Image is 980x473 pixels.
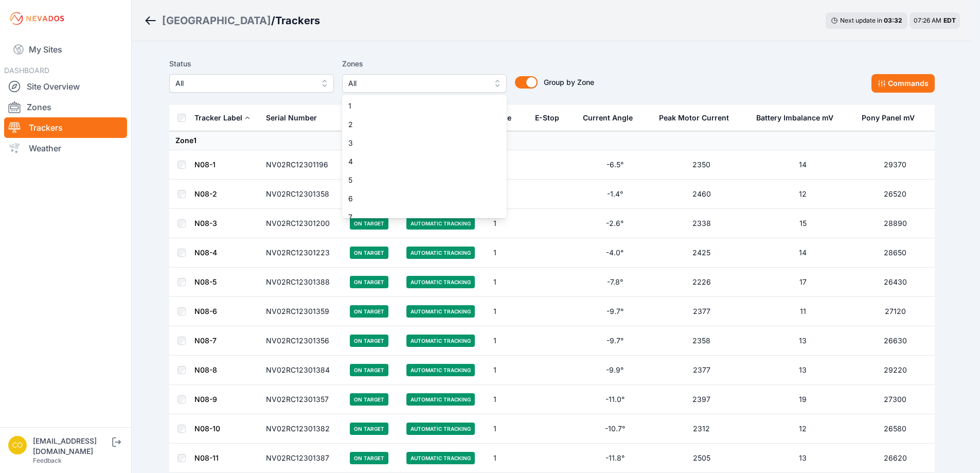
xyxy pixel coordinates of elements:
button: All [342,74,507,93]
span: All [348,77,486,90]
span: 5 [348,175,488,185]
span: 3 [348,138,488,148]
span: 2 [348,119,488,130]
div: All [342,95,507,218]
span: 4 [348,156,488,167]
span: 7 [348,212,488,222]
span: 6 [348,194,488,204]
span: 1 [348,101,488,111]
